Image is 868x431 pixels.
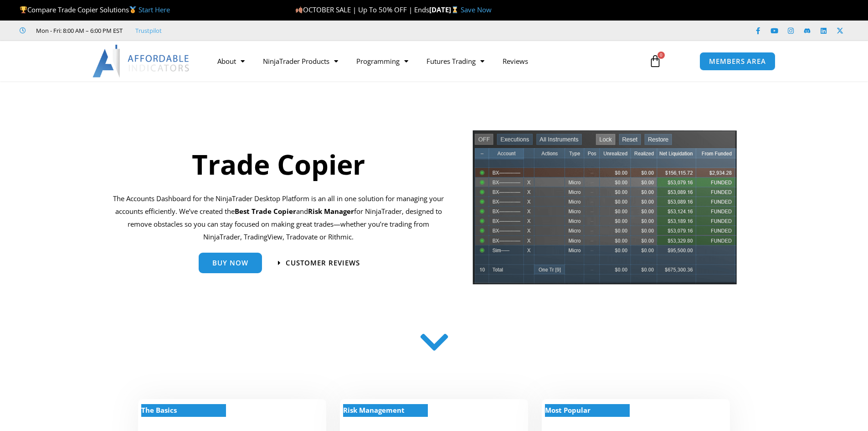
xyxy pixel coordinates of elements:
[135,25,162,36] a: Trustpilot
[129,6,136,13] img: 🥇
[452,6,458,13] img: ⌛
[92,45,190,78] img: LogoAI | Affordable Indicators – NinjaTrader
[417,51,493,72] a: Futures Trading
[113,192,444,243] p: The Accounts Dashboard for the NinjaTrader Desktop Platform is an all in one solution for managin...
[295,5,429,14] span: OCTOBER SALE | Up To 50% OFF | Ends
[199,253,262,273] a: Buy Now
[461,5,492,14] a: Save Now
[20,5,170,14] span: Compare Trade Copier Solutions
[545,405,591,415] strong: Most Popular
[139,5,170,14] a: Start Here
[208,51,638,72] nav: Menu
[493,51,537,72] a: Reviews
[296,6,303,13] img: 🍂
[699,52,776,71] a: MEMBERS AREA
[709,58,766,65] span: MEMBERS AREA
[472,129,738,292] img: tradecopier | Affordable Indicators – NinjaTrader
[657,52,665,59] span: 0
[212,260,248,266] span: Buy Now
[343,405,405,415] strong: Risk Management
[254,51,347,72] a: NinjaTrader Products
[278,260,360,266] a: Customer Reviews
[635,48,675,74] a: 0
[308,207,354,216] strong: Risk Manager
[429,5,461,14] strong: [DATE]
[34,25,123,36] span: Mon - Fri: 8:00 AM – 6:00 PM EST
[20,6,27,13] img: 🏆
[347,51,417,72] a: Programming
[235,207,296,216] b: Best Trade Copier
[141,405,177,415] strong: The Basics
[286,260,360,266] span: Customer Reviews
[113,145,444,183] h1: Trade Copier
[208,51,254,72] a: About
